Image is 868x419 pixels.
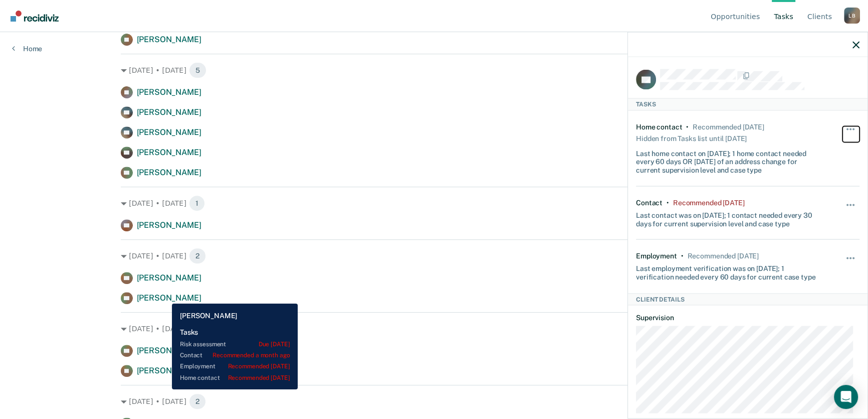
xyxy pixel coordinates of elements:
[673,199,744,207] div: Recommended 5 days ago
[137,87,201,97] span: [PERSON_NAME]
[636,207,822,228] div: Last contact was on [DATE]; 1 contact needed every 30 days for current supervision level and case...
[189,62,206,78] span: 5
[636,122,682,131] div: Home contact
[636,314,859,322] dt: Supervision
[121,62,748,78] div: [DATE] • [DATE]
[844,8,860,24] div: L B
[189,393,206,409] span: 2
[137,148,201,157] span: [PERSON_NAME]
[636,252,677,260] div: Employment
[667,199,669,207] div: •
[11,11,59,22] img: Recidiviz
[137,366,201,375] span: [PERSON_NAME]
[636,145,822,174] div: Last home contact on [DATE]; 1 home contact needed every 60 days OR [DATE] of an address change f...
[834,385,858,409] div: Open Intercom Messenger
[137,35,201,44] span: [PERSON_NAME]
[687,252,758,260] div: Recommended in 25 days
[681,252,684,260] div: •
[137,273,201,283] span: [PERSON_NAME]
[121,321,748,337] div: [DATE] • [DATE]
[686,122,689,131] div: •
[137,293,201,303] span: [PERSON_NAME]
[121,393,748,409] div: [DATE] • [DATE]
[636,260,822,282] div: Last employment verification was on [DATE]; 1 verification needed every 60 days for current case ...
[189,321,206,337] span: 2
[121,248,748,264] div: [DATE] • [DATE]
[636,199,663,207] div: Contact
[137,346,201,355] span: [PERSON_NAME]
[137,127,201,137] span: [PERSON_NAME]
[121,195,748,211] div: [DATE] • [DATE]
[189,195,205,211] span: 1
[844,8,860,24] button: Profile dropdown button
[137,107,201,117] span: [PERSON_NAME]
[137,220,201,230] span: [PERSON_NAME]
[628,293,867,305] div: Client Details
[628,98,867,110] div: Tasks
[636,131,747,145] div: Hidden from Tasks list until [DATE]
[189,248,206,264] span: 2
[693,122,764,131] div: Recommended 25 days ago
[137,168,201,177] span: [PERSON_NAME]
[12,44,42,53] a: Home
